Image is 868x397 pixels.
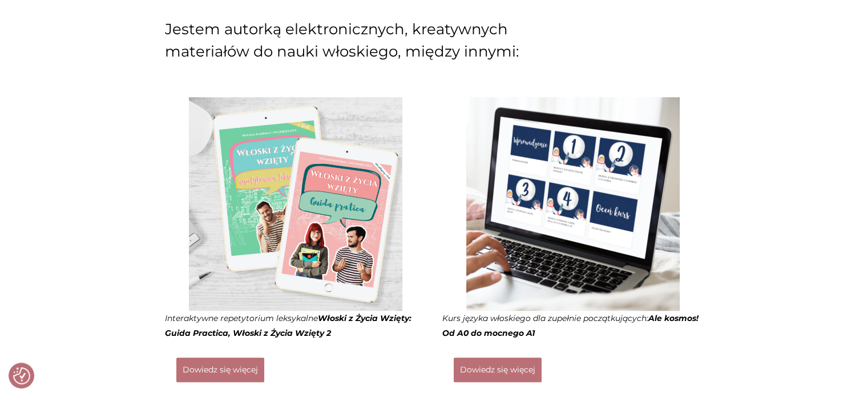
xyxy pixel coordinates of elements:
img: Revisit consent button [13,367,30,384]
strong: Ale kosmos! Od A0 do mocnego A1 [442,313,699,338]
strong: Włoski z Życia Wzięty 2 [233,328,331,338]
em: Interaktywne repetytorium leksykalne [165,313,411,338]
button: Preferencje co do zgód [13,367,30,384]
p: Jestem autorką elektronicznych, kreatywnych materiałów do nauki włoskiego, między innymi: [165,18,704,63]
em: Kurs języka włoskiego dla zupełnie początkujących: [442,313,699,338]
a: Dowiedz się więcej [454,358,542,382]
a: Dowiedz się więcej [176,358,264,382]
